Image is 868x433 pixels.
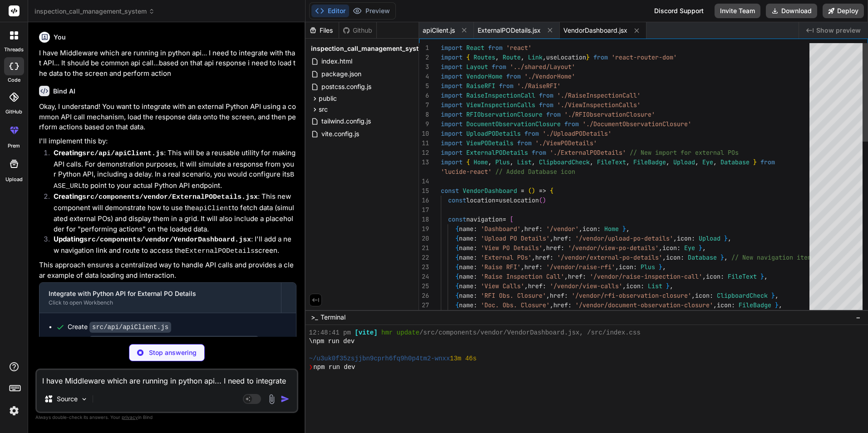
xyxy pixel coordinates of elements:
[266,394,277,404] img: attachment
[419,224,429,234] div: 19
[321,116,372,127] span: tailwind.config.js
[622,282,626,290] span: ,
[771,291,775,300] span: }
[441,110,463,118] span: import
[481,282,524,290] span: 'View Calls'
[53,87,75,96] h6: Bind AI
[419,72,429,81] div: 4
[524,225,539,233] span: href
[724,234,728,242] span: }
[49,289,272,298] div: Integrate with Python API for External PO Details
[691,291,695,300] span: ,
[856,313,861,322] span: −
[321,128,360,139] span: vite.config.js
[542,196,546,204] span: )
[728,234,731,242] span: ,
[688,253,717,261] span: Database
[185,247,255,255] code: ExternalPODetails
[568,234,572,242] span: :
[466,139,513,147] span: ViewPODetails
[546,53,586,61] span: useLocation
[568,301,572,309] span: :
[535,253,550,261] span: href
[54,192,258,201] strong: Creating
[542,282,546,290] span: :
[720,272,724,280] span: :
[710,291,713,300] span: :
[503,215,506,223] span: =
[466,148,528,157] span: ExternalPODetails
[524,282,528,290] span: ,
[441,53,463,61] span: import
[46,192,296,234] li: : This new component will demonstrate how to use the to fetch data (simulated external POs) and d...
[542,244,546,252] span: ,
[419,262,429,272] div: 23
[677,244,681,252] span: :
[550,301,553,309] span: ,
[499,82,513,90] span: from
[419,186,429,196] div: 15
[499,196,539,204] span: useLocation
[506,72,521,80] span: from
[517,139,532,147] span: from
[321,56,353,67] span: index.html
[539,196,542,204] span: (
[539,263,542,271] span: :
[510,215,513,223] span: [
[481,225,521,233] span: 'Dashboard'
[46,148,296,192] li: : This will be a reusable utility for making API calls. For demonstration purposes, it will simul...
[539,187,546,195] span: =>
[448,215,466,223] span: const
[564,120,579,128] span: from
[630,148,739,157] span: // New import for external POs
[473,291,477,300] span: :
[564,110,655,118] span: './RFIObservationClosure'
[626,225,630,233] span: ,
[633,263,637,271] span: :
[641,263,655,271] span: Plus
[5,108,22,116] label: GitHub
[419,281,429,291] div: 25
[466,196,495,204] span: location
[775,291,779,300] span: ,
[691,234,695,242] span: :
[724,253,728,261] span: ,
[702,272,706,280] span: ,
[339,26,376,35] div: Github
[481,301,550,309] span: 'Doc. Obs. Closure'
[419,196,429,205] div: 16
[281,394,290,403] img: icon
[8,76,20,84] label: code
[557,253,662,261] span: '/vendor/external-po-details'
[466,158,470,166] span: {
[54,33,66,42] h6: You
[319,94,337,103] span: public
[590,272,702,280] span: '/vendor/raise-inspection-call'
[466,72,503,80] span: VendorHome
[699,234,720,242] span: Upload
[517,158,532,166] span: List
[546,263,615,271] span: '/vendor/raise-rfi'
[593,53,608,61] span: from
[473,263,477,271] span: :
[670,282,673,290] span: ,
[419,234,429,243] div: 20
[561,244,564,252] span: :
[466,53,470,61] span: {
[495,196,499,204] span: =
[550,253,553,261] span: :
[459,244,473,252] span: name
[684,244,695,252] span: Eye
[39,102,296,133] p: Okay, I understand! You want to integrate with an external Python API using a common API call mec...
[441,72,463,80] span: import
[564,272,568,280] span: ,
[481,244,542,252] span: 'View PO Details'
[54,235,251,243] strong: Updating
[311,44,428,53] span: inspection_call_management_system
[82,193,258,201] code: src/components/vendor/ExternalPODetails.jsx
[455,263,459,271] span: {
[662,244,677,252] span: icon
[481,234,550,242] span: 'Upload PO Details'
[466,110,542,118] span: RFIObservationClosure
[39,283,281,313] button: Integrate with Python API for External PO DetailsClick to open Workbench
